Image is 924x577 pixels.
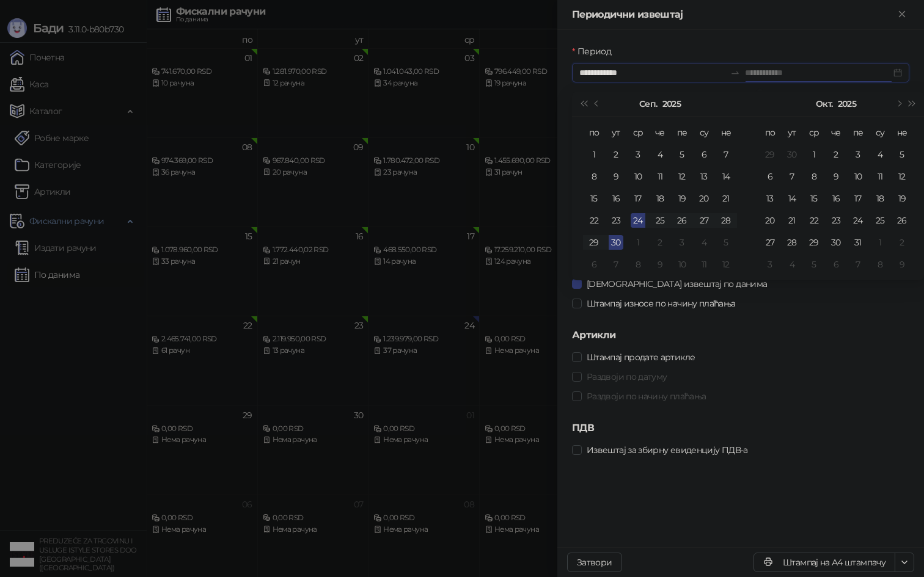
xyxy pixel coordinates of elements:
[653,147,667,162] div: 4
[583,209,605,231] td: 2025-09-22
[567,553,622,572] button: Затвори
[851,257,865,272] div: 7
[671,122,693,143] th: пе
[579,66,725,79] input: Период
[693,143,715,165] td: 2025-09-06
[649,253,671,275] td: 2025-10-09
[825,165,847,187] td: 2025-10-09
[847,231,869,253] td: 2025-10-31
[873,169,887,184] div: 11
[829,169,843,184] div: 9
[829,191,843,206] div: 16
[759,165,781,187] td: 2025-10-06
[803,165,825,187] td: 2025-10-08
[693,187,715,209] td: 2025-09-20
[572,421,909,435] h5: ПДВ
[719,235,733,250] div: 5
[803,187,825,209] td: 2025-10-15
[609,191,623,206] div: 16
[697,147,711,162] div: 6
[627,122,649,143] th: ср
[653,191,667,206] div: 18
[869,165,891,187] td: 2025-10-11
[781,209,803,231] td: 2025-10-21
[587,191,601,206] div: 15
[781,122,803,143] th: ут
[572,45,618,58] label: Период
[851,235,865,250] div: 31
[605,231,627,253] td: 2025-09-30
[763,213,777,228] div: 20
[582,390,711,403] span: Раздвоји по начину плаћања
[649,231,671,253] td: 2025-10-02
[895,7,909,22] button: Close
[719,169,733,184] div: 14
[759,143,781,165] td: 2025-09-29
[671,187,693,209] td: 2025-09-19
[609,257,623,272] div: 7
[631,169,645,184] div: 10
[763,235,777,250] div: 27
[605,209,627,231] td: 2025-09-23
[583,143,605,165] td: 2025-09-01
[631,147,645,162] div: 3
[869,187,891,209] td: 2025-10-18
[715,165,737,187] td: 2025-09-14
[715,187,737,209] td: 2025-09-21
[803,231,825,253] td: 2025-10-29
[754,553,895,572] button: Штампај на А4 штампачу
[847,143,869,165] td: 2025-10-03
[869,122,891,143] th: су
[869,253,891,275] td: 2025-11-08
[627,231,649,253] td: 2025-10-01
[587,147,601,162] div: 1
[675,169,689,184] div: 12
[851,169,865,184] div: 10
[587,213,601,228] div: 22
[891,143,913,165] td: 2025-10-05
[891,165,913,187] td: 2025-10-12
[759,122,781,143] th: по
[572,7,895,22] div: Периодични извештај
[869,209,891,231] td: 2025-10-25
[662,92,681,116] button: Изабери годину
[895,191,909,206] div: 19
[781,187,803,209] td: 2025-10-14
[781,231,803,253] td: 2025-10-28
[847,165,869,187] td: 2025-10-10
[825,143,847,165] td: 2025-10-02
[583,122,605,143] th: по
[851,147,865,162] div: 3
[763,169,777,184] div: 6
[807,235,821,250] div: 29
[869,143,891,165] td: 2025-10-04
[825,209,847,231] td: 2025-10-23
[627,253,649,275] td: 2025-10-08
[895,213,909,228] div: 26
[807,147,821,162] div: 1
[671,209,693,231] td: 2025-09-26
[847,209,869,231] td: 2025-10-24
[583,165,605,187] td: 2025-09-08
[906,92,919,116] button: Следећа година (Control + right)
[847,253,869,275] td: 2025-11-07
[653,257,667,272] div: 9
[675,235,689,250] div: 3
[631,257,645,272] div: 8
[781,165,803,187] td: 2025-10-07
[803,143,825,165] td: 2025-10-01
[785,257,799,272] div: 4
[582,277,772,291] span: [DEMOGRAPHIC_DATA] извештај по данима
[719,213,733,228] div: 28
[873,235,887,250] div: 1
[587,257,601,272] div: 6
[838,92,856,116] button: Изабери годину
[693,209,715,231] td: 2025-09-27
[807,169,821,184] div: 8
[895,257,909,272] div: 9
[587,169,601,184] div: 8
[605,165,627,187] td: 2025-09-09
[873,191,887,206] div: 18
[759,187,781,209] td: 2025-10-13
[715,231,737,253] td: 2025-10-05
